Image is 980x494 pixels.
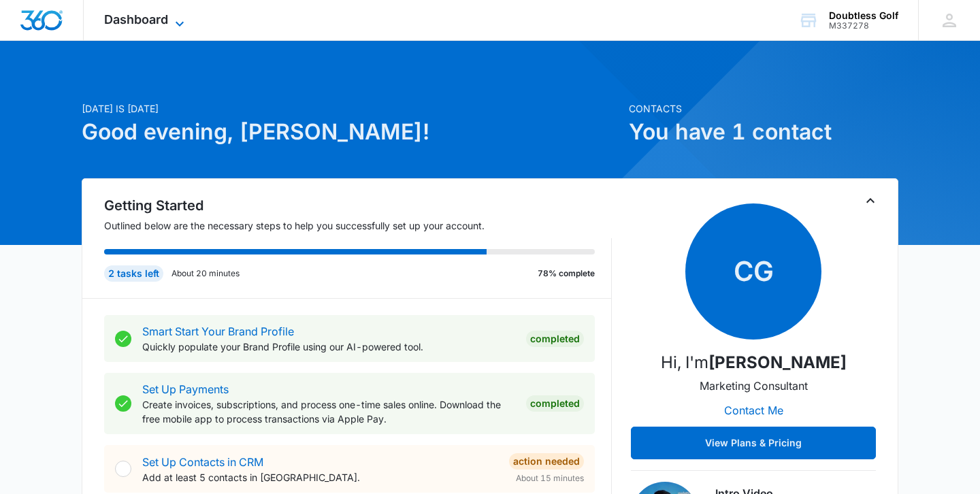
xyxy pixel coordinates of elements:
[509,453,584,470] div: Action Needed
[710,394,797,427] button: Contact Me
[516,472,584,484] span: About 15 minutes
[82,116,621,148] h1: Good evening, [PERSON_NAME]!
[526,331,584,347] div: Completed
[661,350,847,375] p: Hi, I'm
[862,193,879,209] button: Toggle Collapse
[829,10,898,21] div: account name
[700,378,808,394] p: Marketing Consultant
[629,116,898,148] h1: You have 1 contact
[104,218,612,233] p: Outlined below are the necessary steps to help you successfully set up your account.
[104,195,612,216] h2: Getting Started
[82,101,621,116] p: [DATE] is [DATE]
[142,470,498,484] p: Add at least 5 contacts in [GEOGRAPHIC_DATA].
[829,21,898,31] div: account id
[104,265,163,282] div: 2 tasks left
[526,395,584,412] div: Completed
[708,352,847,372] strong: [PERSON_NAME]
[142,325,294,338] a: Smart Start Your Brand Profile
[629,101,898,116] p: Contacts
[142,382,229,396] a: Set Up Payments
[171,267,240,280] p: About 20 minutes
[142,455,263,469] a: Set Up Contacts in CRM
[142,397,515,426] p: Create invoices, subscriptions, and process one-time sales online. Download the free mobile app t...
[538,267,595,280] p: 78% complete
[685,203,821,340] span: CG
[104,12,168,27] span: Dashboard
[631,427,876,459] button: View Plans & Pricing
[142,340,515,354] p: Quickly populate your Brand Profile using our AI-powered tool.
